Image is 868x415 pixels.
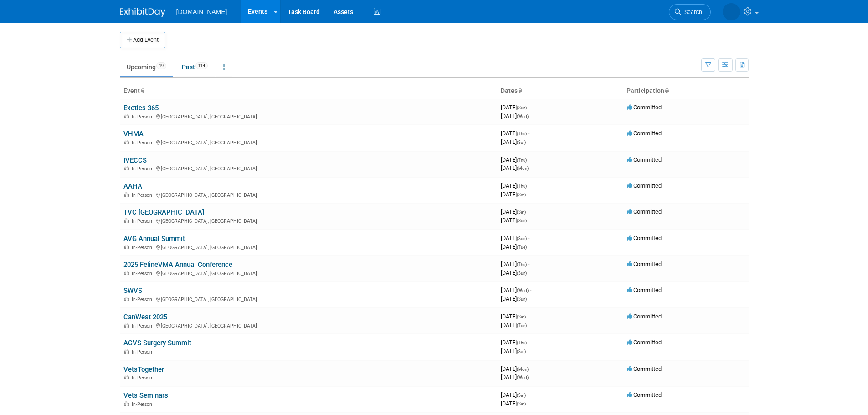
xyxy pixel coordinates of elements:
[124,218,129,223] img: In-Person Event
[124,323,129,328] img: In-Person Event
[195,62,208,69] span: 114
[123,243,493,251] div: [GEOGRAPHIC_DATA], [GEOGRAPHIC_DATA]
[124,375,129,379] img: In-Person Event
[132,140,155,146] span: In-Person
[132,349,155,355] span: In-Person
[123,130,144,138] a: VHMA
[501,313,529,320] span: [DATE]
[132,166,155,172] span: In-Person
[123,191,493,198] div: [GEOGRAPHIC_DATA], [GEOGRAPHIC_DATA]
[528,104,529,111] span: -
[123,235,185,243] a: AVG Annual Summit
[501,287,531,293] span: [DATE]
[123,208,204,216] a: TVC [GEOGRAPHIC_DATA]
[120,8,165,17] img: ExhibitDay
[123,322,493,329] div: [GEOGRAPHIC_DATA], [GEOGRAPHIC_DATA]
[517,323,527,328] span: (Tue)
[132,401,155,407] span: In-Person
[156,62,166,69] span: 19
[501,261,529,267] span: [DATE]
[517,114,529,119] span: (Wed)
[123,113,493,120] div: [GEOGRAPHIC_DATA], [GEOGRAPHIC_DATA]
[124,166,129,170] img: In-Person Event
[501,208,529,215] span: [DATE]
[528,182,529,189] span: -
[530,365,531,372] span: -
[501,374,529,380] span: [DATE]
[132,192,155,198] span: In-Person
[497,83,623,99] th: Dates
[501,191,526,198] span: [DATE]
[120,32,165,48] button: Add Event
[517,340,527,345] span: (Thu)
[517,236,527,241] span: (Sun)
[501,391,529,398] span: [DATE]
[517,184,527,189] span: (Thu)
[517,210,526,215] span: (Sat)
[627,235,662,241] span: Committed
[501,217,527,224] span: [DATE]
[123,217,493,224] div: [GEOGRAPHIC_DATA], [GEOGRAPHIC_DATA]
[517,158,527,163] span: (Thu)
[681,9,702,15] span: Search
[517,166,529,171] span: (Mon)
[123,365,164,374] a: VetsTogether
[124,245,129,249] img: In-Person Event
[132,271,155,277] span: In-Person
[517,367,529,372] span: (Mon)
[123,391,168,400] a: Vets Seminars
[175,58,215,76] a: Past114
[517,271,527,276] span: (Sun)
[501,138,526,145] span: [DATE]
[501,400,526,407] span: [DATE]
[518,87,522,94] a: Sort by Start Date
[517,245,527,250] span: (Tue)
[501,164,529,171] span: [DATE]
[517,349,526,354] span: (Sat)
[132,218,155,224] span: In-Person
[517,314,526,319] span: (Sat)
[627,104,662,111] span: Committed
[669,4,711,20] a: Search
[140,87,144,94] a: Sort by Event Name
[501,235,529,241] span: [DATE]
[627,182,662,189] span: Committed
[501,269,527,276] span: [DATE]
[517,393,526,398] span: (Sat)
[501,365,531,372] span: [DATE]
[517,192,526,197] span: (Sat)
[517,401,526,406] span: (Sat)
[501,322,527,328] span: [DATE]
[627,313,662,320] span: Committed
[528,235,529,241] span: -
[123,339,191,347] a: ACVS Surgery Summit
[627,261,662,267] span: Committed
[517,297,527,302] span: (Sun)
[664,87,669,94] a: Sort by Participation Type
[530,287,531,293] span: -
[124,114,129,118] img: In-Person Event
[528,130,529,137] span: -
[176,8,227,15] span: [DOMAIN_NAME]
[627,208,662,215] span: Committed
[501,348,526,354] span: [DATE]
[627,156,662,163] span: Committed
[124,140,129,144] img: In-Person Event
[627,339,662,346] span: Committed
[123,287,142,295] a: SWVS
[132,114,155,120] span: In-Person
[124,297,129,301] img: In-Person Event
[123,138,493,146] div: [GEOGRAPHIC_DATA], [GEOGRAPHIC_DATA]
[517,262,527,267] span: (Thu)
[120,83,497,99] th: Event
[501,182,529,189] span: [DATE]
[132,297,155,302] span: In-Person
[527,313,529,320] span: -
[120,58,173,76] a: Upcoming19
[528,156,529,163] span: -
[123,269,493,277] div: [GEOGRAPHIC_DATA], [GEOGRAPHIC_DATA]
[527,391,529,398] span: -
[501,130,529,137] span: [DATE]
[627,287,662,293] span: Committed
[501,243,527,250] span: [DATE]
